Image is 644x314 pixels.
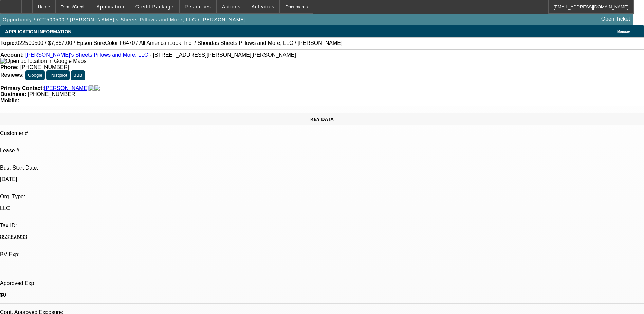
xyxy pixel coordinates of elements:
img: Open up location in Google Maps [0,58,86,64]
button: BBB [71,70,85,80]
span: Application [96,4,124,10]
span: APPLICATION INFORMATION [5,29,71,34]
img: facebook-icon.png [89,85,94,91]
span: [PHONE_NUMBER] [20,64,69,70]
strong: Topic: [0,40,16,46]
span: Manage [617,30,630,33]
strong: Phone: [0,64,19,70]
button: Google [25,70,45,80]
span: KEY DATA [310,117,334,122]
a: [PERSON_NAME]'s Sheets Pillows and More, LLC [25,52,148,58]
img: linkedin-icon.png [94,85,100,91]
button: Activities [246,0,280,13]
strong: Mobile: [0,98,19,103]
span: [PHONE_NUMBER] [28,91,77,97]
strong: Primary Contact: [0,85,44,91]
a: View Google Maps [0,58,86,64]
span: Credit Package [135,4,174,10]
a: [PERSON_NAME] [44,85,89,91]
button: Credit Package [130,0,179,13]
span: - [STREET_ADDRESS][PERSON_NAME][PERSON_NAME] [150,52,296,58]
strong: Business: [0,91,26,97]
button: Resources [180,0,216,13]
span: Actions [222,4,241,10]
a: Open Ticket [599,13,633,25]
button: Trustpilot [46,70,69,80]
button: Actions [217,0,246,13]
span: Activities [252,4,275,10]
button: Application [91,0,129,13]
strong: Account: [0,52,24,58]
span: 022500500 / $7,867.00 / Epson SureColor F6470 / All AmericanLook, Inc. / Shondas Sheets Pillows a... [16,40,343,46]
span: Resources [185,4,211,10]
span: Opportunity / 022500500 / [PERSON_NAME]'s Sheets Pillows and More, LLC / [PERSON_NAME] [3,17,246,22]
strong: Reviews: [0,72,24,78]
